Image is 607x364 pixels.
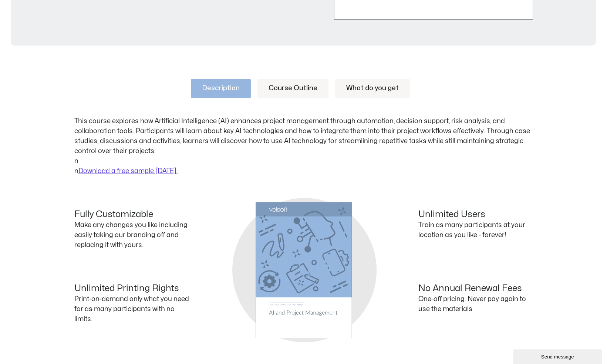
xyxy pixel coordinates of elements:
img: s3010-2.svg [256,202,352,338]
p: Print-on-demand only what you need for as many participants with no limits. [74,294,189,324]
h4: Fully Customizable [74,209,189,220]
p: Train as many participants at your location as you like - forever! [418,220,533,240]
p: This course explores how Artificial Intelligence (AI) enhances project management through automat... [74,116,533,176]
p: One-off pricing. Never pay again to use the materials. [418,294,533,314]
a: Download a free sample [DATE]. [78,168,178,174]
iframe: chat widget [513,348,603,364]
a: Description [191,79,251,98]
a: Course Outline [257,79,328,98]
h4: No Annual Renewal Fees [418,283,533,294]
h4: Unlimited Printing Rights [74,283,189,294]
h4: Unlimited Users [418,209,533,220]
a: What do you get [335,79,410,98]
p: Make any changes you like including easily taking our branding off and replacing it with yours. [74,220,189,250]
